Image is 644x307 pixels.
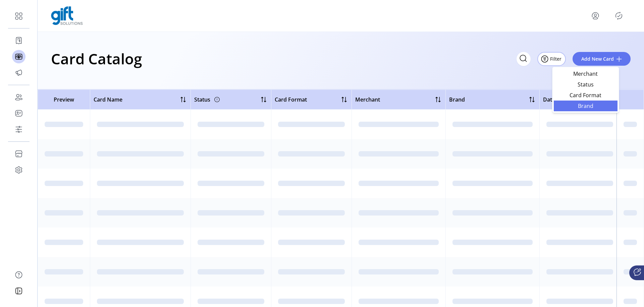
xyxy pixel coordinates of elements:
[537,52,566,66] button: Filter Button
[581,55,614,62] span: Add New Card
[94,96,122,104] span: Card Name
[554,101,618,111] li: Brand
[590,10,601,21] button: menu
[613,10,624,21] button: Publisher Panel
[558,93,613,98] span: Card Format
[558,103,613,109] span: Brand
[517,52,531,66] input: Search
[558,71,613,76] span: Merchant
[41,96,87,104] span: Preview
[550,55,561,62] span: Filter
[449,96,465,104] span: Brand
[355,96,380,104] span: Merchant
[543,96,577,104] span: Date Created
[554,90,618,101] li: Card Format
[51,47,142,70] h1: Card Catalog
[51,6,83,25] img: logo
[558,82,613,87] span: Status
[554,68,618,79] li: Merchant
[194,94,221,105] div: Status
[275,96,307,104] span: Card Format
[554,79,618,90] li: Status
[573,52,631,66] button: Add New Card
